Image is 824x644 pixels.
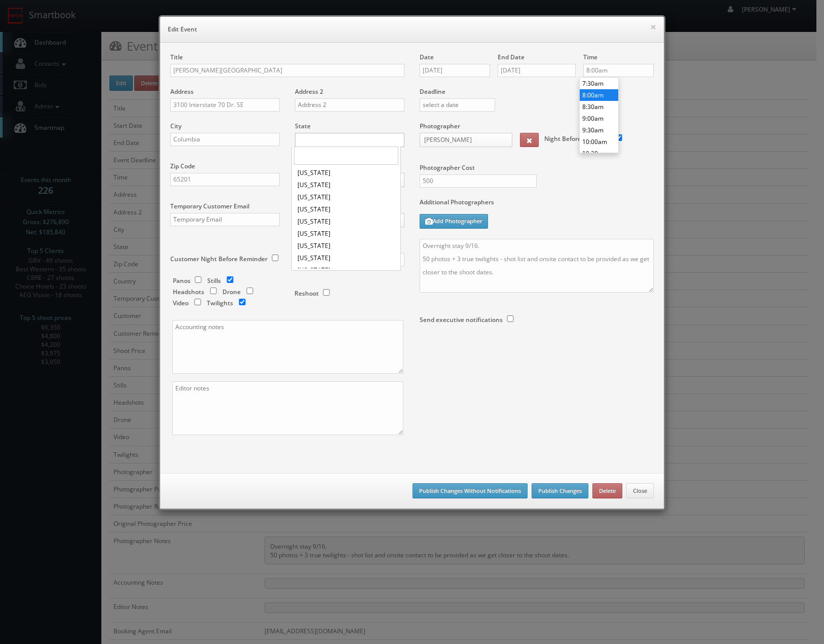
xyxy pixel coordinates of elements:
li: 8:30am [580,101,618,113]
div: [US_STATE] [294,264,398,276]
div: [US_STATE] [294,252,398,264]
div: [US_STATE] [294,167,398,179]
div: [US_STATE] [294,228,398,240]
li: 10:30am [580,148,618,159]
div: [US_STATE] [294,191,398,203]
div: [US_STATE] [294,179,398,191]
li: 10:00am [580,136,618,148]
li: 7:30am [580,78,618,89]
li: 9:00am [580,113,618,124]
div: [US_STATE] [294,203,398,216]
div: [US_STATE] [294,240,398,252]
li: 9:30am [580,124,618,136]
li: 8:00am [580,89,618,101]
div: [US_STATE] [294,216,398,228]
